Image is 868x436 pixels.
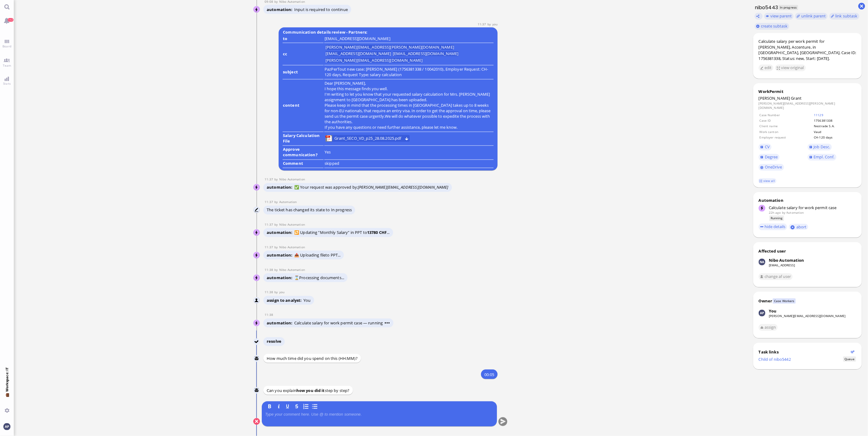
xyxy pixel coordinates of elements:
[775,65,806,71] button: view original
[254,230,260,236] img: Nibo Automation
[759,259,765,265] img: Nibo Automation
[294,320,390,326] span: Calculate salary for work permit case — running
[808,144,832,150] a: Job Desc.
[283,44,324,65] td: cc
[759,310,765,316] img: You
[279,290,284,294] span: anand.pazhenkottil@bluelakelegal.com
[266,403,273,410] button: B
[836,13,858,19] span: link subtask
[279,200,297,204] span: automation@bluelakelegal.com
[829,13,859,20] task-group-action-menu: link subtask
[758,178,776,183] a: view all
[284,403,291,410] button: U
[759,224,787,230] button: hide details
[759,298,772,304] div: Owner
[253,387,260,394] img: Nibo
[759,248,786,254] div: Affected user
[279,177,305,182] span: automation@nibo.ai
[843,357,856,362] span: Status
[325,113,490,124] span: We will do whatever possible to expedite the process with the authorities.
[769,314,845,318] a: [PERSON_NAME][EMAIL_ADDRESS][DOMAIN_NAME]
[759,164,784,171] a: OneDrive
[487,22,492,26] span: by
[294,253,340,258] span: 📤 Uploading file to PPT...
[274,268,279,272] span: by
[814,113,824,117] a: 11129
[265,223,274,227] span: 11:37
[325,58,423,63] li: [PERSON_NAME][EMAIL_ADDRESS][DOMAIN_NAME]
[267,253,294,258] span: automation
[386,320,388,326] span: •
[294,275,344,281] span: ⌛Processing documents...
[851,350,855,354] button: Show flow diagram
[764,13,794,20] button: view parent
[769,205,856,210] div: Calculate salary for work permit case
[325,86,493,102] p: I hope this message finds you well. I'm writing to let you know that your requested salary calcul...
[265,200,274,204] span: 11:37
[263,386,353,395] div: Can you explain step by step?
[759,89,856,94] div: WorkPermit
[254,339,260,345] img: Nibo
[274,177,279,182] span: by
[3,423,10,430] img: You
[759,95,790,101] span: [PERSON_NAME]
[769,216,784,221] span: Running
[782,210,785,215] span: by
[274,290,279,294] span: by
[325,135,410,142] lob-view: Grant_SECO_VD_p25_28.08.2025.pdf
[254,252,260,259] img: Nibo Automation
[282,28,369,36] b: Communication details review - Partners:
[759,129,813,134] td: Work canton
[274,223,279,227] span: by
[814,124,856,128] td: Nestrade S.A.
[8,18,13,22] span: 112
[325,135,332,142] img: Grant_SECO_VD_p25_28.08.2025.pdf
[2,81,12,86] span: Stats
[325,124,493,130] p: If you have any questions or need further assistance, please let me know.
[325,102,490,124] div: Please keep in mind that the processing times in [GEOGRAPHIC_DATA] takes up to 8 weeks for non-EU...
[759,124,813,128] td: Client name
[283,35,324,43] td: to
[1,63,13,68] span: Team
[254,184,260,191] img: Nibo Automation
[274,245,279,249] span: by
[325,45,454,50] li: [PERSON_NAME][EMAIL_ADDRESS][PERSON_NAME][DOMAIN_NAME]
[325,36,390,41] runbook-parameter-view: [EMAIL_ADDRESS][DOMAIN_NAME]
[265,290,274,294] span: 11:38
[789,224,808,230] button: abort
[253,355,260,362] img: Nibo
[759,101,856,110] dd: [PERSON_NAME][EMAIL_ADDRESS][PERSON_NAME][DOMAIN_NAME]
[759,324,778,331] button: assign
[779,5,798,10] span: In progress
[267,230,294,235] span: automation
[358,185,448,190] i: [PERSON_NAME][EMAIL_ADDRESS][DOMAIN_NAME]
[759,349,849,355] div: Task links
[303,298,310,303] span: You
[759,273,793,280] button: change af user
[267,275,294,281] span: automation
[814,135,856,140] td: CH-120 days
[283,146,324,160] td: Approve communication?
[265,177,274,182] span: 11:37
[367,230,387,235] strong: 13780 CHF
[267,298,303,303] span: assign to analyst
[759,113,813,117] td: Case Number
[325,66,488,77] runbook-parameter-view: PazPerTout new case: [PERSON_NAME] (1756381338 / 10042010), Employer Request: CH-120 days, Reques...
[393,51,459,56] li: [EMAIL_ADDRESS][DOMAIN_NAME]
[263,354,361,363] div: How much time did you spend on this (HH:MM)?
[759,135,813,140] td: Employer request
[5,392,9,406] span: 💼 Workspace: IT
[769,210,781,215] span: 22h ago
[254,297,260,304] img: You
[254,207,260,214] img: Automation
[334,135,401,142] span: Grant_SECO_VD_p25_28.08.2025.pdf
[267,339,281,344] span: resolve
[254,275,260,282] img: Nibo Automation
[283,80,324,132] td: content
[1,44,13,48] span: Board
[283,161,324,168] td: Comment
[325,150,331,155] span: Yes
[405,136,409,140] button: Download Grant_SECO_VD_p25_28.08.2025.pdf
[279,268,305,272] span: automation@nibo.ai
[759,144,772,150] a: CV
